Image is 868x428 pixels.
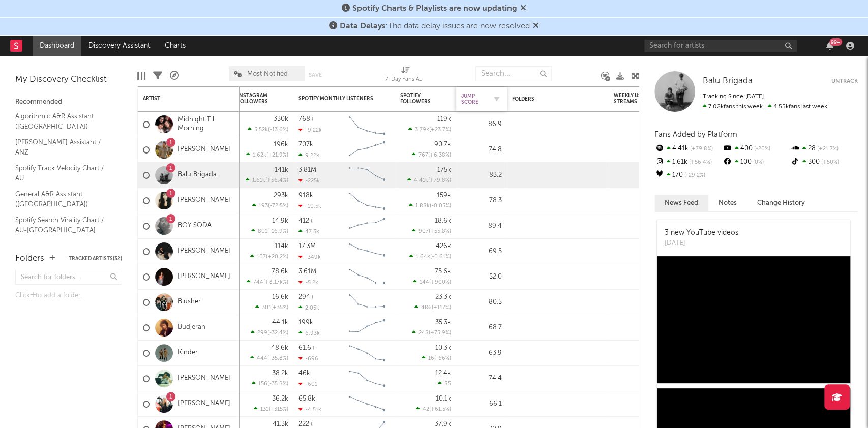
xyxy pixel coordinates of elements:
[274,116,288,123] div: 330k
[435,294,451,300] div: 23.3k
[252,380,288,387] div: ( )
[430,152,450,158] span: +6.38 %
[298,421,313,427] div: 222k
[298,304,319,311] div: 2.05k
[461,347,502,359] div: 63.9
[252,202,288,209] div: ( )
[431,280,450,285] span: +900 %
[81,36,158,56] a: Discovery Assistant
[178,272,230,281] a: [PERSON_NAME]
[272,395,288,402] div: 36.2k
[412,329,451,336] div: ( )
[520,5,526,13] span: Dismiss
[258,229,267,234] span: 801
[270,127,287,133] span: -13.6 %
[654,169,722,182] div: 170
[435,268,451,275] div: 75.6k
[344,163,390,188] svg: Chart title
[421,305,432,311] span: 486
[248,126,288,133] div: ( )
[703,94,764,100] span: Tracking Since: [DATE]
[253,152,266,158] span: 1.62k
[722,156,790,169] div: 100
[340,22,385,30] span: Data Delays
[272,294,288,300] div: 16.6k
[69,256,122,261] button: Tracked Artists(32)
[409,202,451,209] div: ( )
[831,76,858,86] button: Untrack
[461,118,502,131] div: 86.9
[258,381,267,387] span: 156
[269,356,287,361] span: -35.8 %
[15,189,112,209] a: General A&R Assistant ([GEOGRAPHIC_DATA])
[751,160,763,165] span: 0 %
[461,169,502,181] div: 83.2
[461,195,502,207] div: 78.3
[298,319,313,326] div: 199k
[260,407,268,412] span: 131
[153,61,162,90] div: Filters
[298,203,321,209] div: -10.5k
[416,406,451,412] div: ( )
[433,305,450,311] span: +117 %
[654,131,737,138] span: Fans Added by Platform
[665,238,738,249] div: [DATE]
[344,188,390,213] svg: Chart title
[274,192,288,199] div: 293k
[269,229,287,234] span: -16.9 %
[722,142,790,156] div: 400
[654,142,722,156] div: 4.41k
[272,218,288,224] div: 14.9k
[298,218,313,224] div: 412k
[826,42,833,50] button: 99+
[413,279,451,285] div: ( )
[412,151,451,158] div: ( )
[431,127,450,133] span: +23.7 %
[829,38,842,46] div: 99 +
[269,381,287,387] span: -35.8 %
[298,177,320,184] div: -225k
[298,268,316,275] div: 3.61M
[430,330,450,336] span: +75.9 %
[461,322,502,334] div: 68.7
[644,40,797,52] input: Search for artists
[461,93,487,105] div: Jump Score
[251,329,288,336] div: ( )
[412,228,451,234] div: ( )
[400,93,436,105] div: Spotify Followers
[475,66,552,81] input: Search...
[137,61,145,90] div: Edit Columns
[268,152,287,158] span: +21.9 %
[790,156,858,169] div: 300
[344,366,390,391] svg: Chart title
[270,407,287,412] span: +315 %
[344,315,390,341] svg: Chart title
[533,22,539,30] span: Dismiss
[665,228,738,238] div: 3 new YouTube videos
[237,93,273,105] div: Instagram Followers
[461,373,502,385] div: 74.4
[298,152,319,159] div: 9.22k
[15,111,112,132] a: Algorithmic A&R Assistant ([GEOGRAPHIC_DATA])
[703,77,753,85] span: Balu Brigada
[703,104,827,110] span: 4.55k fans last week
[178,196,230,205] a: [PERSON_NAME]
[298,395,315,402] div: 65.8k
[298,370,310,377] div: 46k
[437,116,451,123] div: 119k
[253,280,263,285] span: 744
[272,268,288,275] div: 78.6k
[15,270,122,285] input: Search for folders...
[820,160,839,165] span: +50 %
[430,229,450,234] span: +55.8 %
[15,290,122,302] div: Click to add a folder.
[431,203,450,209] span: -0.05 %
[708,195,747,211] button: Notes
[298,192,313,199] div: 918k
[423,407,429,412] span: 42
[436,243,451,250] div: 426k
[492,94,502,104] button: Filter by Jump Score
[257,330,267,336] span: 299
[178,145,230,154] a: [PERSON_NAME]
[418,229,429,234] span: 907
